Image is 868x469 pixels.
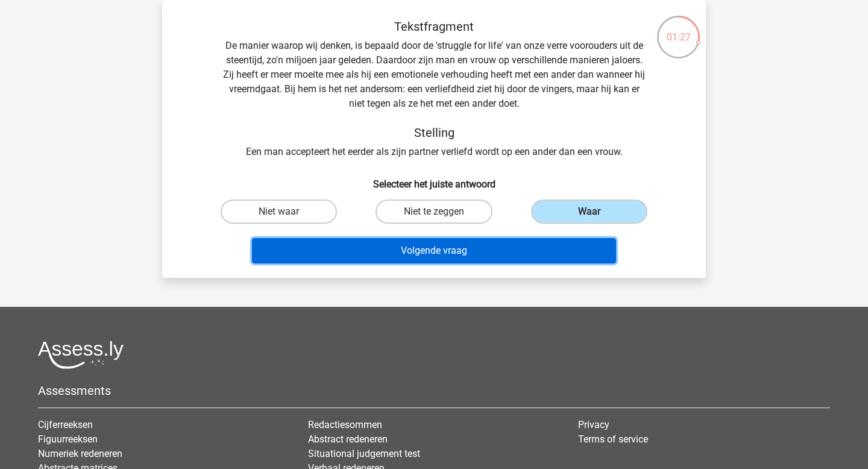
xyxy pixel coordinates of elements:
[252,238,617,263] button: Volgende vraag
[181,169,687,190] h6: Selecteer het juiste antwoord
[181,19,687,159] div: De manier waarop wij denken, is bepaald door de 'struggle for life' van onze verre voorouders uit...
[38,341,124,369] img: Assessly logo
[578,433,648,445] a: Terms of service
[531,200,647,224] label: Waar
[578,419,609,430] a: Privacy
[308,448,420,459] a: Situational judgement test
[220,19,648,34] h5: Tekstfragment
[220,125,648,140] h5: Stelling
[376,200,492,224] label: Niet te zeggen
[38,448,122,459] a: Numeriek redeneren
[308,433,388,445] a: Abstract redeneren
[38,383,830,398] h5: Assessments
[308,419,382,430] a: Redactiesommen
[221,200,337,224] label: Niet waar
[38,419,93,430] a: Cijferreeksen
[38,433,98,445] a: Figuurreeksen
[656,14,701,45] div: 01:27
